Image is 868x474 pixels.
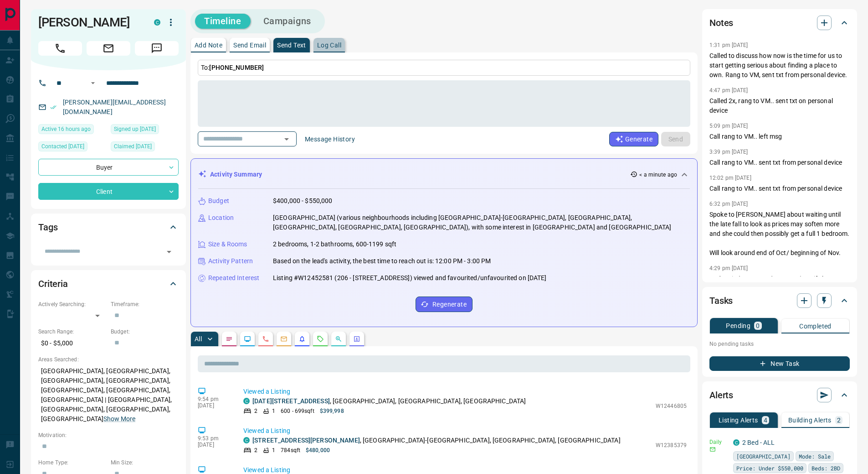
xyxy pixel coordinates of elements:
[38,41,82,56] span: Call
[799,452,831,461] span: Mode: Sale
[38,183,179,200] div: Client
[709,446,716,453] svg: Email
[111,141,179,154] div: Tue Dec 07 2021
[38,216,179,238] div: Tags
[709,51,850,80] p: Called to discuss how now is the time for us to start getting serious about finding a place to ow...
[198,396,230,402] p: 9:54 pm
[111,458,179,467] p: Min Size:
[208,196,229,206] p: Budget
[709,438,728,446] p: Daily
[195,42,222,48] p: Add Note
[709,290,850,312] div: Tasks
[209,64,264,71] span: [PHONE_NUMBER]
[709,132,850,141] p: Call rang to VM.. left msg
[41,142,84,151] span: Contacted [DATE]
[244,335,251,343] svg: Lead Browsing Activity
[210,170,262,179] p: Activity Summary
[243,398,250,404] div: condos.ca
[273,240,396,249] p: 2 bedrooms, 1-2 bathrooms, 600-1199 sqft
[788,417,832,423] p: Building Alerts
[198,60,690,76] p: To:
[233,42,266,48] p: Send Email
[709,184,850,193] p: Call rang to VM.. sent txt from personal device
[736,464,803,473] span: Price: Under $550,000
[243,426,687,436] p: Viewed a Listing
[726,323,750,329] p: Pending
[252,397,330,405] a: [DATE][STREET_ADDRESS]
[709,293,733,308] h2: Tasks
[609,132,658,146] button: Generate
[87,41,130,56] span: Email
[195,336,202,342] p: All
[262,335,269,343] svg: Calls
[243,387,687,396] p: Viewed a Listing
[281,407,314,415] p: 600 - 699 sqft
[812,464,840,473] span: Beds: 2BD
[38,300,106,308] p: Actively Searching:
[38,141,106,154] div: Fri Aug 08 2025
[38,124,106,137] div: Mon Oct 13 2025
[799,323,832,329] p: Completed
[756,323,760,329] p: 0
[226,335,233,343] svg: Notes
[38,328,106,336] p: Search Range:
[111,328,179,336] p: Budget:
[298,335,306,343] svg: Listing Alerts
[280,133,293,146] button: Open
[709,210,850,258] p: Spoke to [PERSON_NAME] about waiting until the late fall to look as prices may soften more and sh...
[41,125,91,134] span: Active 16 hours ago
[709,12,850,34] div: Notes
[38,458,106,467] p: Home Type:
[254,14,320,29] button: Campaigns
[38,276,68,291] h2: Criteria
[38,355,179,364] p: Areas Searched:
[208,240,247,249] p: Size & Rooms
[273,213,690,232] p: [GEOGRAPHIC_DATA] (various neighbourhoods including [GEOGRAPHIC_DATA]-[GEOGRAPHIC_DATA], [GEOGRAP...
[63,99,166,115] a: [PERSON_NAME][EMAIL_ADDRESS][DOMAIN_NAME]
[198,402,230,409] p: [DATE]
[317,335,324,343] svg: Requests
[736,452,791,461] span: [GEOGRAPHIC_DATA]
[742,439,775,446] a: 2 Bed - ALL
[280,335,288,343] svg: Emails
[709,123,748,129] p: 5:09 pm [DATE]
[252,436,621,445] p: , [GEOGRAPHIC_DATA]-[GEOGRAPHIC_DATA], [GEOGRAPHIC_DATA], [GEOGRAPHIC_DATA]
[656,402,687,410] p: W12446805
[208,256,253,266] p: Activity Pattern
[38,273,179,295] div: Criteria
[709,265,748,271] p: 4:29 pm [DATE]
[306,446,330,454] p: $480,000
[87,78,98,89] button: Open
[733,439,740,446] div: condos.ca
[709,16,733,30] h2: Notes
[317,42,341,48] p: Log Call
[709,274,850,293] p: Budget is $450,000 - $500,000 (500 if she borrows 10k to boost her downpayment)
[252,437,360,444] a: [STREET_ADDRESS][PERSON_NAME]
[639,171,677,179] p: < a minute ago
[299,132,360,146] button: Message History
[335,335,342,343] svg: Opportunities
[198,166,690,183] div: Activity Summary< a minute ago
[198,435,230,442] p: 9:53 pm
[281,446,300,454] p: 784 sqft
[764,417,767,423] p: 4
[154,19,160,26] div: condos.ca
[38,431,179,439] p: Motivation:
[195,14,251,29] button: Timeline
[273,273,547,283] p: Listing #W12452581 (206 - [STREET_ADDRESS]) viewed and favourited/unfavourited on [DATE]
[254,407,257,415] p: 2
[38,364,179,427] p: [GEOGRAPHIC_DATA], [GEOGRAPHIC_DATA], [GEOGRAPHIC_DATA], [GEOGRAPHIC_DATA], [GEOGRAPHIC_DATA], [G...
[709,87,748,94] p: 4:47 pm [DATE]
[353,335,360,343] svg: Agent Actions
[273,256,491,266] p: Based on the lead's activity, the best time to reach out is: 12:00 PM - 3:00 PM
[709,337,850,351] p: No pending tasks
[709,175,751,181] p: 12:02 pm [DATE]
[656,441,687,449] p: W12385379
[277,42,306,48] p: Send Text
[38,220,57,234] h2: Tags
[272,446,275,454] p: 1
[837,417,841,423] p: 2
[114,142,152,151] span: Claimed [DATE]
[709,356,850,371] button: New Task
[103,414,135,424] button: Show More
